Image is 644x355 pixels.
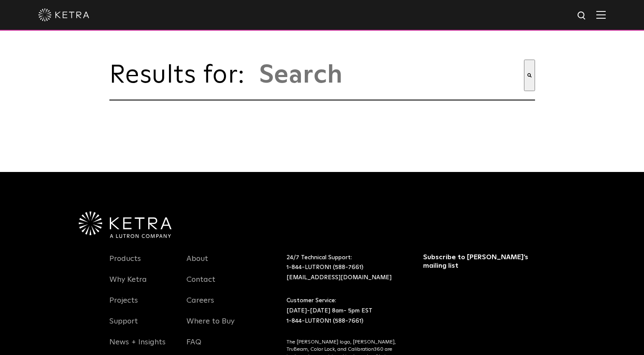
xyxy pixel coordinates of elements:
[258,60,524,91] input: This is a search field with an auto-suggest feature attached.
[286,296,402,326] p: Customer Service: [DATE]-[DATE] 8am- 5pm EST
[109,254,141,274] a: Products
[186,317,235,336] a: Where to Buy
[286,253,402,283] p: 24/7 Technical Support:
[524,60,535,91] button: Search
[286,318,364,324] a: 1-844-LUTRON1 (588-7661)
[109,296,138,315] a: Projects
[286,275,392,281] a: [EMAIL_ADDRESS][DOMAIN_NAME]
[109,317,138,336] a: Support
[186,275,215,295] a: Contact
[79,212,172,238] img: Ketra-aLutronCo_White_RGB
[38,9,89,21] img: ketra-logo-2019-white
[286,264,364,270] a: 1-844-LUTRON1 (588-7661)
[186,296,214,315] a: Careers
[423,253,532,271] h3: Subscribe to [PERSON_NAME]’s mailing list
[596,11,606,19] img: Hamburger%20Nav.svg
[109,63,254,88] span: Results for:
[109,275,147,295] a: Why Ketra
[577,11,587,21] img: search icon
[186,254,208,274] a: About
